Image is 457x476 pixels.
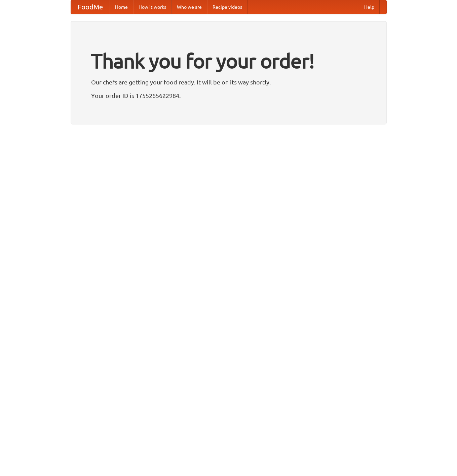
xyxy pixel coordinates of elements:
a: How it works [133,0,172,14]
p: Your order ID is 1755265622984. [91,90,366,101]
a: Home [110,0,133,14]
p: Our chefs are getting your food ready. It will be on its way shortly. [91,77,366,87]
h1: Thank you for your order! [91,45,366,77]
a: Recipe videos [207,0,247,14]
a: Who we are [172,0,207,14]
a: Help [359,0,380,14]
a: FoodMe [71,0,110,14]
